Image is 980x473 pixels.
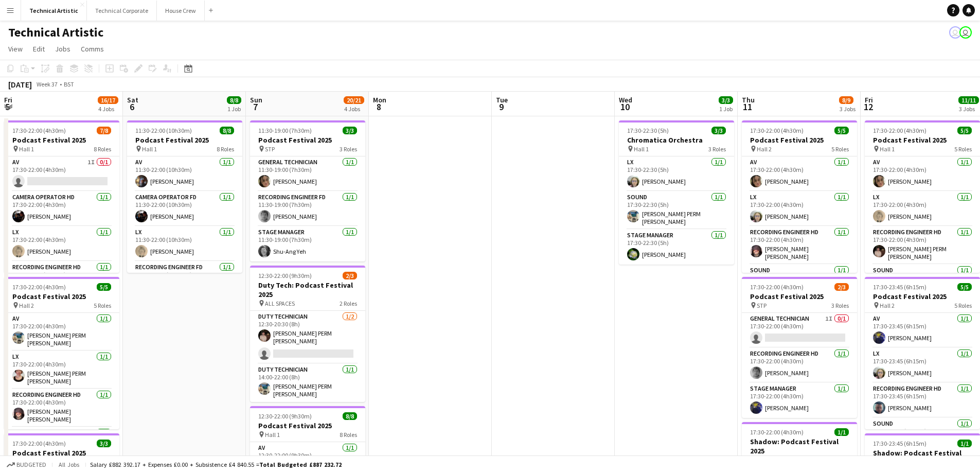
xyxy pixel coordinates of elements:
[742,437,857,456] h3: Shadow: Podcast Festival 2025
[127,95,138,104] span: Sat
[265,145,275,153] span: STP
[98,96,118,104] span: 16/17
[750,127,804,134] span: 17:30-22:00 (4h30m)
[742,156,857,191] app-card-role: AV1/117:30-22:00 (4h30m)[PERSON_NAME]
[126,101,138,113] span: 6
[340,431,357,439] span: 8 Roles
[865,135,980,145] h3: Podcast Festival 2025
[4,135,119,145] h3: Podcast Festival 2025
[77,42,108,56] a: Comms
[742,348,857,383] app-card-role: Recording Engineer HD1/117:30-22:00 (4h30m)[PERSON_NAME]
[617,101,632,113] span: 10
[873,283,926,291] span: 17:30-23:45 (6h15m)
[873,440,926,447] span: 17:30-23:45 (6h15m)
[831,145,849,153] span: 5 Roles
[619,135,734,145] h3: Chromatica Orchestra
[873,127,926,134] span: 17:30-22:00 (4h30m)
[4,448,119,458] h3: Podcast Festival 2025
[127,156,242,191] app-card-role: AV1/111:30-22:00 (10h30m)[PERSON_NAME]
[619,120,734,265] app-job-card: 17:30-22:30 (5h)3/3Chromatica Orchestra Hall 13 RolesLX1/117:30-22:30 (5h)[PERSON_NAME]Sound1/117...
[957,127,972,134] span: 5/5
[16,461,46,468] span: Budgeted
[958,96,979,104] span: 11/11
[954,145,972,153] span: 5 Roles
[4,191,119,226] app-card-role: Camera Operator HD1/117:30-22:00 (4h30m)[PERSON_NAME]
[494,101,508,113] span: 9
[258,412,312,420] span: 12:30-22:00 (9h30m)
[250,226,365,261] app-card-role: Stage Manager1/111:30-19:00 (7h30m)Shu-Ang Yeh
[127,261,242,296] app-card-role: Recording Engineer FD1/111:30-22:00 (10h30m)
[340,145,357,153] span: 3 Roles
[265,300,295,307] span: ALL SPACES
[4,226,119,261] app-card-role: LX1/117:30-22:00 (4h30m)[PERSON_NAME]
[711,127,726,134] span: 3/3
[959,105,978,113] div: 3 Jobs
[34,80,60,88] span: Week 37
[127,226,242,261] app-card-role: LX1/111:30-22:00 (10h30m)[PERSON_NAME]
[865,265,980,300] app-card-role: Sound1/1
[19,302,34,309] span: Hall 2
[344,96,364,104] span: 20/21
[742,120,857,273] div: 17:30-22:00 (4h30m)5/5Podcast Festival 2025 Hall 25 RolesAV1/117:30-22:00 (4h30m)[PERSON_NAME]LX1...
[742,226,857,265] app-card-role: Recording Engineer HD1/117:30-22:00 (4h30m)[PERSON_NAME] [PERSON_NAME]
[865,120,980,273] app-job-card: 17:30-22:00 (4h30m)5/5Podcast Festival 2025 Hall 15 RolesAV1/117:30-22:00 (4h30m)[PERSON_NAME]LX1...
[12,283,66,291] span: 17:30-22:00 (4h30m)
[742,277,857,418] div: 17:30-22:00 (4h30m)2/3Podcast Festival 2025 STP3 RolesGeneral Technician1I0/117:30-22:00 (4h30m) ...
[157,1,205,21] button: House Crew
[708,145,726,153] span: 3 Roles
[865,95,873,104] span: Fri
[135,127,192,134] span: 11:30-22:00 (10h30m)
[250,266,365,402] div: 12:30-22:00 (9h30m)2/3Duty Tech: Podcast Festival 2025 ALL SPACES2 RolesDuty Technician1/212:30-2...
[4,389,119,427] app-card-role: Recording Engineer HD1/117:30-22:00 (4h30m)[PERSON_NAME] [PERSON_NAME]
[220,127,234,134] span: 8/8
[127,135,242,145] h3: Podcast Festival 2025
[840,105,856,113] div: 3 Jobs
[742,292,857,301] h3: Podcast Festival 2025
[742,95,755,104] span: Thu
[4,120,119,273] app-job-card: 17:30-22:00 (4h30m)7/8Podcast Festival 2025 Hall 18 RolesAV1I0/117:30-22:00 (4h30m) Camera Operat...
[33,44,45,54] span: Edit
[90,461,342,468] div: Salary £882 392.17 + Expenses £0.00 + Subsistence £4 840.55 =
[127,191,242,226] app-card-role: Camera Operator FD1/111:30-22:00 (10h30m)[PERSON_NAME]
[865,292,980,301] h3: Podcast Festival 2025
[865,277,980,429] div: 17:30-23:45 (6h15m)5/5Podcast Festival 2025 Hall 25 RolesAV1/117:30-23:45 (6h15m)[PERSON_NAME]LX1...
[4,277,119,429] app-job-card: 17:30-22:00 (4h30m)5/5Podcast Festival 2025 Hall 25 RolesAV1/117:30-22:00 (4h30m)[PERSON_NAME] PE...
[259,461,342,468] span: Total Budgeted £887 232.72
[719,96,733,104] span: 3/3
[227,96,241,104] span: 8/8
[55,44,70,54] span: Jobs
[81,44,104,54] span: Comms
[839,96,853,104] span: 8/9
[250,120,365,261] div: 11:30-19:00 (7h30m)3/3Podcast Festival 2025 STP3 RolesGeneral Technician1/111:30-19:00 (7h30m)[PE...
[57,461,81,468] span: All jobs
[97,283,111,291] span: 5/5
[834,428,849,436] span: 1/1
[248,101,262,113] span: 7
[865,418,980,453] app-card-role: Sound1/117:30-23:45 (6h15m)
[719,105,733,113] div: 1 Job
[343,412,357,420] span: 8/8
[3,101,12,113] span: 5
[19,145,34,153] span: Hall 1
[619,191,734,230] app-card-role: Sound1/117:30-22:30 (5h)[PERSON_NAME] PERM [PERSON_NAME]
[4,351,119,389] app-card-role: LX1/117:30-22:00 (4h30m)[PERSON_NAME] PERM [PERSON_NAME]
[8,79,32,90] div: [DATE]
[619,95,632,104] span: Wed
[4,42,27,56] a: View
[742,383,857,418] app-card-role: Stage Manager1/117:30-22:00 (4h30m)[PERSON_NAME]
[831,302,849,309] span: 3 Roles
[29,42,49,56] a: Edit
[94,145,111,153] span: 8 Roles
[373,95,386,104] span: Mon
[94,302,111,309] span: 5 Roles
[51,42,75,56] a: Jobs
[97,127,111,134] span: 7/8
[496,95,508,104] span: Tue
[954,302,972,309] span: 5 Roles
[217,145,234,153] span: 8 Roles
[619,156,734,191] app-card-role: LX1/117:30-22:30 (5h)[PERSON_NAME]
[834,283,849,291] span: 2/3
